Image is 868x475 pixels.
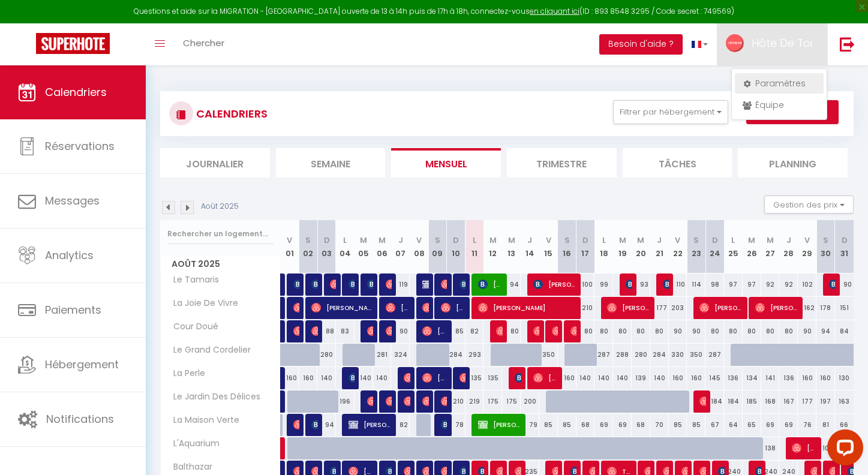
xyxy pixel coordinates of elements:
span: Notifications [46,411,114,426]
th: 20 [632,220,650,273]
span: [PERSON_NAME] [478,273,503,296]
div: 162 [798,297,816,319]
span: [PERSON_NAME] [293,273,299,296]
li: Trimestre [507,148,617,178]
div: 81 [816,414,835,436]
th: 13 [502,220,521,273]
div: 141 [761,367,780,389]
div: 80 [724,320,743,342]
img: logout [840,37,855,52]
abbr: S [435,235,440,246]
a: Chercher [174,23,233,65]
th: 24 [705,220,724,273]
div: 78 [447,414,465,436]
abbr: J [786,235,791,246]
abbr: L [731,235,735,246]
div: 130 [835,367,854,389]
a: [PERSON_NAME] [281,320,287,343]
span: [PERSON_NAME] [533,366,558,389]
abbr: M [379,235,386,246]
th: 12 [483,220,502,273]
span: [PERSON_NAME] [349,366,355,389]
abbr: J [657,235,662,246]
div: 350 [539,344,558,366]
span: [PERSON_NAME] [607,296,650,319]
span: [PERSON_NAME] [626,273,632,296]
th: 04 [336,220,355,273]
div: 85 [558,414,576,436]
abbr: D [453,235,459,246]
div: 139 [632,367,650,389]
span: [PERSON_NAME] [386,320,392,342]
div: 98 [705,273,724,296]
abbr: V [546,235,551,246]
th: 11 [465,220,484,273]
span: [PERSON_NAME] [829,273,835,296]
div: 134 [743,367,761,389]
abbr: M [748,235,755,246]
div: 163 [835,390,854,413]
a: Cat Depuydt [281,437,287,460]
div: 80 [761,320,780,342]
div: 140 [355,367,373,389]
div: 185 [743,390,761,413]
div: 293 [465,344,484,366]
span: [PERSON_NAME] [386,296,410,319]
div: 140 [613,367,632,389]
div: 284 [650,344,669,366]
div: 92 [761,273,780,296]
abbr: V [804,235,810,246]
div: 119 [391,273,410,296]
th: 10 [447,220,465,273]
div: 97 [743,273,761,296]
span: [PERSON_NAME] [441,273,447,296]
span: [PERSON_NAME] [441,413,447,436]
span: Calendriers [45,85,107,100]
div: 93 [632,273,650,296]
div: 175 [483,390,502,413]
div: 80 [743,320,761,342]
div: 184 [724,390,743,413]
div: 280 [317,344,336,366]
th: 09 [428,220,447,273]
div: 160 [816,367,835,389]
div: 145 [705,367,724,389]
div: 94 [816,320,835,342]
input: Rechercher un logement... [167,223,274,245]
th: 08 [410,220,428,273]
abbr: J [398,235,403,246]
div: 69 [594,414,613,436]
li: Semaine [276,148,386,178]
a: [PERSON_NAME] [281,273,287,296]
div: 69 [779,414,798,436]
span: [PERSON_NAME] [386,390,392,413]
span: [PERSON_NAME] [293,320,299,342]
div: 66 [835,414,854,436]
div: 197 [816,390,835,413]
abbr: L [473,235,476,246]
div: 80 [576,320,595,342]
span: [PERSON_NAME] [496,320,502,342]
div: 70 [650,414,669,436]
abbr: L [602,235,606,246]
span: Balthazar [163,461,215,474]
div: 138 [761,437,780,459]
div: 219 [465,390,484,413]
span: [PERSON_NAME] [349,273,355,296]
th: 14 [521,220,539,273]
div: 80 [632,320,650,342]
abbr: V [675,235,680,246]
div: 99 [594,273,613,296]
span: Hébergement [45,357,119,372]
span: La Perle [163,367,208,380]
span: [PERSON_NAME] [422,366,447,389]
a: [PERSON_NAME] [281,390,287,413]
div: 80 [779,320,798,342]
span: [PERSON_NAME] [459,273,465,296]
div: 177 [650,297,669,319]
div: 178 [816,297,835,319]
div: 68 [576,414,595,436]
th: 02 [299,220,317,273]
div: 136 [779,367,798,389]
div: 284 [447,344,465,366]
